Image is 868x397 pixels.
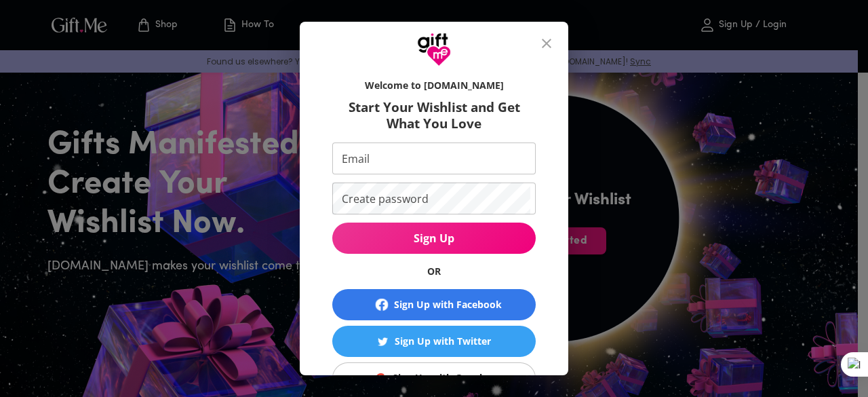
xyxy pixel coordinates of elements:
button: Sign Up with TwitterSign Up with Twitter [332,326,536,357]
button: Sign Up [332,223,536,254]
h6: Start Your Wishlist and Get What You Love [332,99,536,132]
img: Sign Up with Twitter [378,337,388,347]
img: GiftMe Logo [417,33,451,67]
span: Sign Up [332,231,536,246]
h6: Welcome to [DOMAIN_NAME] [332,79,536,92]
div: Sign Up with Facebook [394,297,502,312]
div: Sign Up with Google [393,371,488,385]
button: close [530,27,563,60]
button: Sign Up with Facebook [332,289,536,320]
h6: OR [332,265,536,278]
img: Sign Up with Google [376,373,386,383]
div: Sign Up with Twitter [395,334,491,349]
button: Sign Up with GoogleSign Up with Google [332,362,536,394]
